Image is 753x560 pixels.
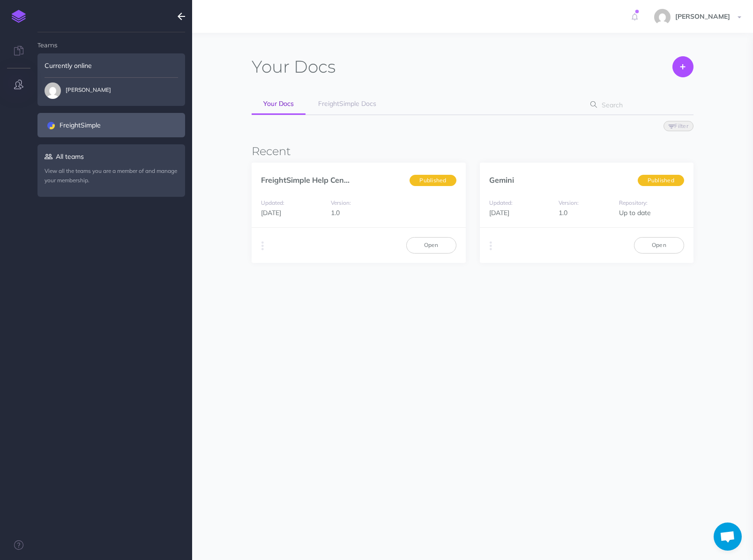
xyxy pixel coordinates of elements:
h4: Teams [37,32,185,48]
small: Version: [331,199,351,206]
h3: Recent [252,145,693,157]
a: Open chat [714,523,742,551]
a: Gemini [489,175,514,185]
a: All teamsView all the teams you are a member of and manage your membership. [37,144,185,196]
a: FreightSimple Help Cen... [261,175,350,185]
img: e2c8ac90fceaec83622672e373184af8.jpg [45,82,61,99]
span: 1.0 [331,209,340,217]
div: Currently online [37,53,185,78]
span: [PERSON_NAME] [671,12,735,21]
img: logo-mark.svg [12,10,26,23]
button: Filter [664,121,693,131]
h1: Docs [252,56,335,77]
i: More actions [261,239,264,253]
input: Search [599,97,679,113]
span: FreightSimple Docs [318,99,376,108]
span: [DATE] [261,209,281,217]
img: e2c8ac90fceaec83622672e373184af8.jpg [654,9,671,25]
p: View all the teams you are a member of and manage your membership. [45,166,178,184]
small: Updated: [489,199,513,206]
small: Repository: [619,199,648,206]
a: Open [406,237,456,253]
span: Your Docs [263,99,294,108]
a: Your Docs [252,94,306,115]
span: [PERSON_NAME] [45,82,111,99]
img: n3rwtMBLKo4yzaSDTgtjb8pvpuEN19HqBlBVJYBN.png [47,122,55,129]
span: Your [252,56,290,77]
small: Version: [559,199,579,206]
a: FreightSimple Docs [306,94,388,114]
a: FreightSimple [37,113,185,137]
a: Open [634,237,684,253]
i: More actions [490,239,492,253]
span: [DATE] [489,209,509,217]
span: 1.0 [559,209,567,217]
small: Updated: [261,199,284,206]
span: Up to date [619,209,651,217]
